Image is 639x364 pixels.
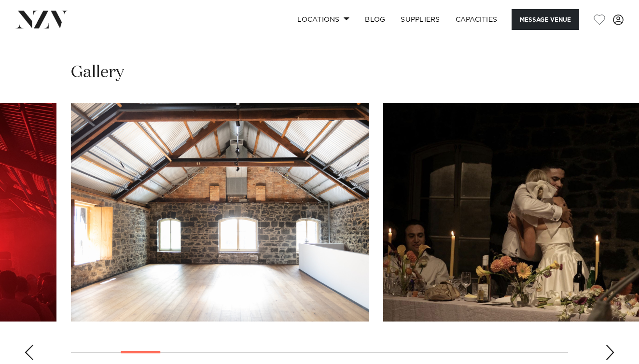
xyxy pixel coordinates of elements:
a: Capacities [448,9,505,30]
a: Locations [290,9,357,30]
img: nzv-logo.png [15,11,68,28]
a: BLOG [357,9,393,30]
a: SUPPLIERS [393,9,447,30]
button: Message Venue [512,9,579,30]
swiper-slide: 3 / 20 [71,103,369,322]
h2: Gallery [71,62,124,84]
